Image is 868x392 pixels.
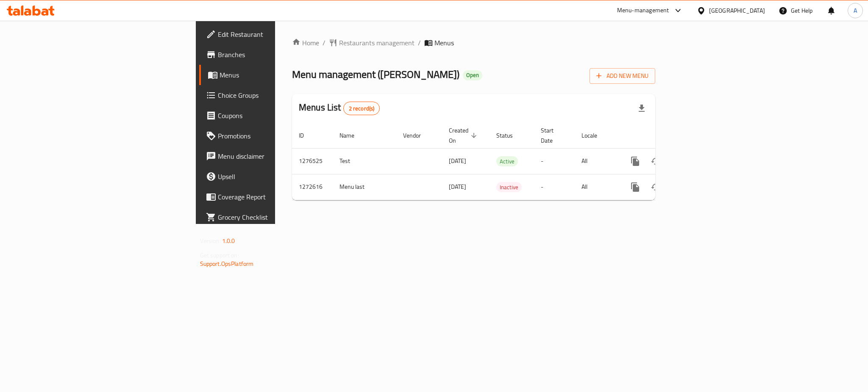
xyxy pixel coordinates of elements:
span: Get support on: [200,250,239,261]
button: Change Status [645,151,666,171]
td: All [575,148,618,174]
span: Upsell [218,171,334,182]
th: Actions [618,123,713,149]
a: Coupons [199,105,341,126]
span: Vendor [403,130,432,141]
span: Promotions [218,131,334,141]
span: A [854,6,857,15]
span: Created On [449,125,479,146]
nav: breadcrumb [292,38,655,48]
div: [GEOGRAPHIC_DATA] [709,6,765,15]
span: Open [463,72,482,79]
span: Locale [581,130,608,141]
table: enhanced table [292,123,713,200]
span: ID [299,130,315,141]
span: Add New Menu [596,71,648,81]
span: Edit Restaurant [218,29,334,39]
td: All [575,174,618,200]
span: Start Date [541,125,565,146]
span: Menu management ( [PERSON_NAME] ) [292,65,459,84]
span: Inactive [496,182,522,192]
span: Choice Groups [218,90,334,100]
li: / [418,38,421,48]
span: Version: [200,235,221,246]
span: [DATE] [449,155,466,166]
a: Grocery Checklist [199,207,341,227]
div: Inactive [496,182,522,192]
span: 2 record(s) [344,105,380,113]
button: more [625,151,645,171]
span: Name [339,130,365,141]
span: Restaurants management [339,38,415,48]
div: Total records count [343,102,380,115]
span: Grocery Checklist [218,212,334,222]
span: Menus [434,38,454,48]
span: Menus [220,70,334,80]
a: Coverage Report [199,187,341,207]
a: Choice Groups [199,85,341,105]
span: [DATE] [449,181,466,192]
a: Restaurants management [329,38,415,48]
a: Branches [199,44,341,65]
a: Menu disclaimer [199,146,341,166]
td: Menu last [333,174,396,200]
a: Menus [199,65,341,85]
span: Coupons [218,110,334,121]
a: Edit Restaurant [199,24,341,44]
div: Open [463,70,482,80]
span: Status [496,130,524,141]
span: Menu disclaimer [218,151,334,161]
span: Coverage Report [218,192,334,202]
td: - [534,174,575,200]
button: more [625,177,645,197]
span: 1.0.0 [222,235,235,246]
button: Add New Menu [590,68,655,84]
a: Upsell [199,166,341,187]
div: Menu-management [617,6,669,16]
h2: Menus List [299,101,380,115]
a: Promotions [199,126,341,146]
span: Active [496,157,518,166]
span: Branches [218,50,334,60]
button: Change Status [645,177,666,197]
a: Support.OpsPlatform [200,258,254,269]
td: Test [333,148,396,174]
td: - [534,148,575,174]
div: Export file [632,98,652,119]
